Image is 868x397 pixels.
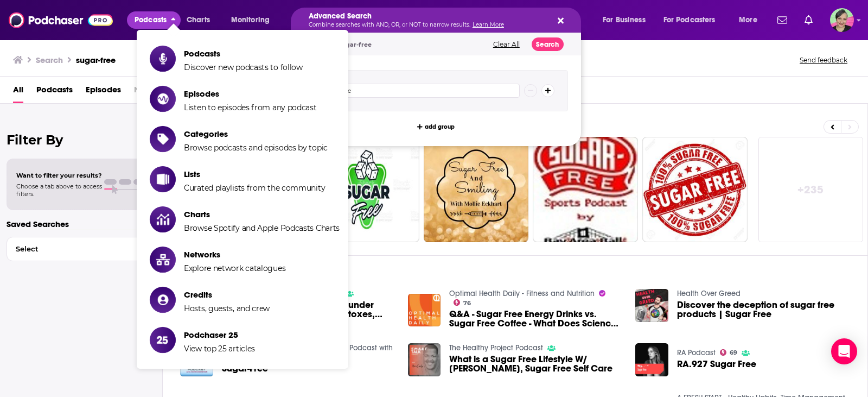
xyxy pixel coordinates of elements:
[134,81,170,103] span: Networks
[76,55,116,65] h3: sugar-free
[7,237,156,261] button: Select
[830,8,854,32] span: Logged in as LizDVictoryBelt
[16,182,102,198] span: Choose a tab above to access filters.
[184,48,303,59] span: Podcasts
[231,12,270,28] span: Monitoring
[677,300,850,319] a: Discover the deception of sugar free products | Sugar Free
[9,10,113,30] img: Podchaser - Follow, Share and Rate Podcasts
[490,41,523,48] button: Clear All
[730,350,737,355] span: 69
[473,21,504,28] a: Learn More
[184,169,325,179] span: Lists
[184,209,340,219] span: Charts
[414,120,458,133] button: add group
[677,360,756,369] a: RA.927 Sugar Free
[184,289,270,300] span: Credits
[796,55,851,65] button: Send feedback
[449,355,622,373] a: What is a Sugar Free Lifestyle W/ Charmaine, Sugar Free Self Care
[301,8,591,33] div: Search podcasts, credits, & more...
[7,132,156,148] h2: Filter By
[532,37,564,51] button: Search
[758,137,864,242] a: +235
[603,12,646,28] span: For Business
[454,299,471,306] a: 76
[184,129,328,139] span: Categories
[36,55,63,65] h3: Search
[127,11,181,29] button: close menu
[184,183,325,193] span: Curated playlists from the community
[224,11,284,29] button: open menu
[180,11,216,29] a: Charts
[16,172,102,179] span: Want to filter your results?
[449,289,595,298] a: Optimal Health Daily - Fitness and Nutrition
[831,338,857,364] div: Open Intercom Messenger
[184,263,285,273] span: Explore network catalogues
[830,8,854,32] img: User Profile
[408,294,441,327] img: Q&A - Sugar Free Energy Drinks vs. Sugar Free Coffee - What Does Science & Research Say About Caf...
[656,11,731,29] button: open menu
[408,343,441,376] img: What is a Sugar Free Lifestyle W/ Charmaine, Sugar Free Self Care
[7,219,156,229] p: Saved Searches
[595,11,659,29] button: open menu
[663,12,716,28] span: For Podcasters
[309,12,546,20] h5: Advanced Search
[830,8,854,32] button: Show profile menu
[36,81,73,103] a: Podcasts
[449,343,543,352] a: The Healthy Project Podcast
[184,62,303,72] span: Discover new podcasts to follow
[317,84,520,98] input: Type a keyword or phrase...
[677,289,741,298] a: Health Over Greed
[135,12,167,28] span: Podcasts
[739,12,757,28] span: More
[184,89,317,99] span: Episodes
[184,103,317,112] span: Listen to episodes from any podcast
[635,289,668,322] img: Discover the deception of sugar free products | Sugar Free
[184,223,340,233] span: Browse Spotify and Apple Podcasts Charts
[635,343,668,376] img: RA.927 Sugar Free
[425,124,455,130] span: add group
[449,355,622,373] span: What is a Sugar Free Lifestyle W/ [PERSON_NAME], Sugar Free Self Care
[187,12,210,28] span: Charts
[800,11,817,29] a: Show notifications dropdown
[463,301,471,306] span: 76
[731,11,771,29] button: open menu
[720,349,737,356] a: 69
[184,304,270,313] span: Hosts, guests, and crew
[677,348,716,357] a: RA Podcast
[773,11,792,29] a: Show notifications dropdown
[7,245,132,253] span: Select
[86,81,121,103] a: Episodes
[184,249,285,260] span: Networks
[184,330,255,340] span: Podchaser 25
[449,310,622,328] a: Q&A - Sugar Free Energy Drinks vs. Sugar Free Coffee - What Does Science & Research Say About Caf...
[13,81,23,103] a: All
[309,22,546,28] p: Combine searches with AND, OR, or NOT to narrow results.
[184,344,255,354] span: View top 25 articles
[184,143,328,153] span: Browse podcasts and episodes by topic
